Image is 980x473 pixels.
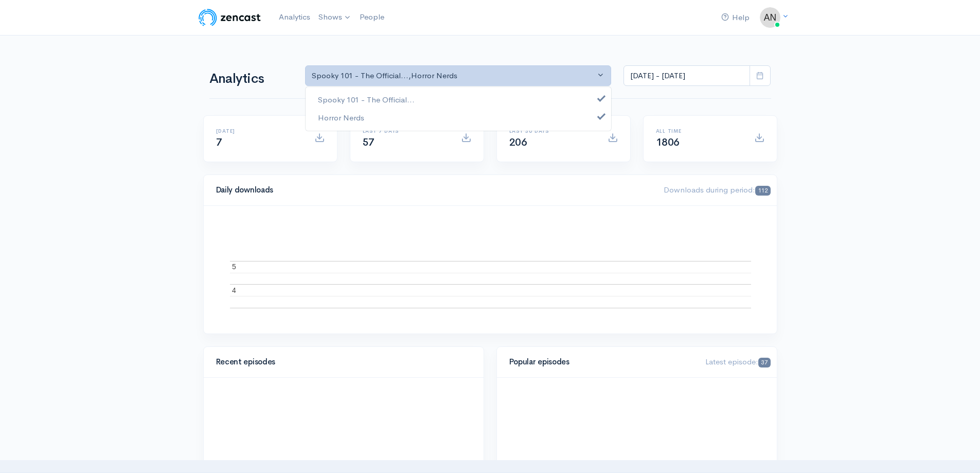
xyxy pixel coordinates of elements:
h6: Last 30 days [509,128,595,134]
span: 7 [216,136,222,149]
span: Downloads during period: [664,185,770,195]
span: Horror Nerds [318,112,364,124]
a: Shows [314,6,355,29]
div: Spooky 101 - The Official... , Horror Nerds [312,70,596,82]
h6: All time [656,128,742,134]
img: ZenCast Logo [197,7,262,28]
span: Spooky 101 - The Official... [318,94,415,106]
span: 37 [758,358,770,367]
h6: [DATE] [216,128,302,134]
span: 57 [363,136,375,149]
text: 5 [232,262,236,271]
h4: Popular episodes [509,358,693,366]
text: 4 [232,286,236,294]
h4: Daily downloads [216,186,652,195]
img: ... [760,7,780,28]
svg: A chart. [216,218,764,321]
span: Latest episode: [705,357,770,366]
h4: Recent episodes [216,358,465,366]
a: Analytics [275,6,314,28]
text: 5 [519,459,522,465]
input: analytics date range selector [623,65,750,86]
iframe: gist-messenger-bubble-iframe [945,438,970,463]
a: People [355,6,388,28]
h6: Last 7 days [363,128,449,134]
span: 112 [755,186,770,196]
span: 206 [509,136,527,149]
a: Help [717,7,754,29]
button: Spooky 101 - The Official..., Horror Nerds [305,65,612,86]
h1: Analytics [209,72,293,86]
span: 1806 [656,136,680,149]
